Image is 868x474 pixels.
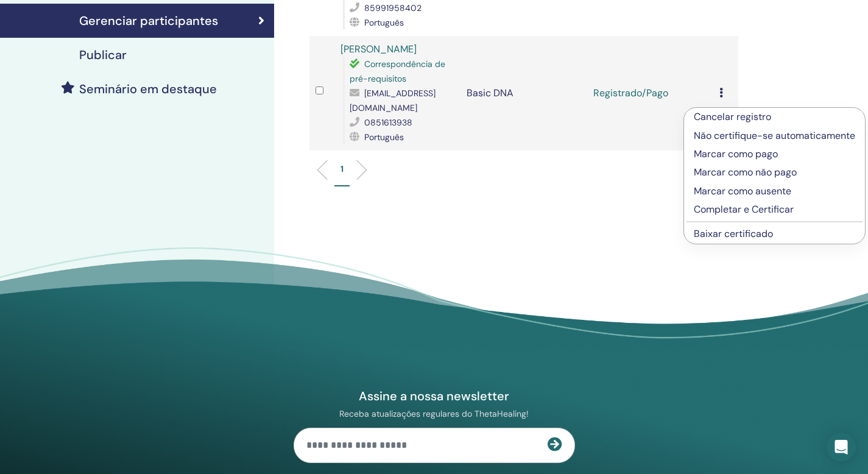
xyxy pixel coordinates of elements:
[79,13,218,28] h4: Gerenciar participantes
[340,43,417,55] a: [PERSON_NAME]
[350,58,445,84] span: Correspondência de pré-requisitos
[694,129,855,143] p: Não certifique-se automaticamente
[694,110,855,124] p: Cancelar registro
[364,17,404,28] span: Português
[694,147,855,161] p: Marcar como pago
[694,227,773,240] a: Baixar certificado
[79,82,217,96] h4: Seminário em destaque
[364,2,422,13] span: 85991958402
[364,117,412,128] span: 0851613938
[827,433,856,462] div: Open Intercom Messenger
[294,408,575,419] p: Receba atualizações regulares do ThetaHealing!
[460,36,587,150] td: Basic DNA
[294,388,575,404] h4: Assine a nossa newsletter
[79,48,127,62] h4: Publicar
[694,184,855,199] p: Marcar como ausente
[350,88,436,113] span: [EMAIL_ADDRESS][DOMAIN_NAME]
[694,165,855,180] p: Marcar como não pago
[340,163,344,175] p: 1
[364,132,404,143] span: Português
[694,202,855,217] p: Completar e Certificar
